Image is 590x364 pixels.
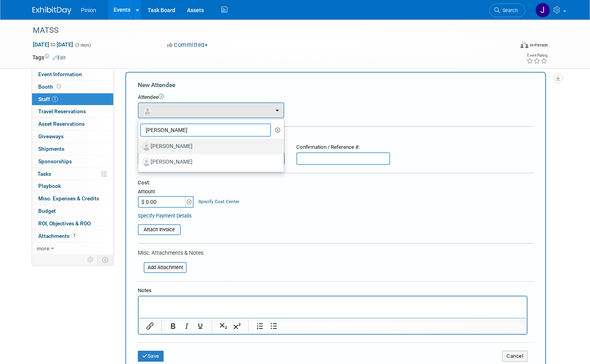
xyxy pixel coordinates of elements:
button: Numbered list [253,321,267,332]
a: Asset Reservations [32,118,113,130]
div: Registration / Ticket Info (optional) [138,132,533,140]
div: Attendee [138,94,533,101]
span: 1 [52,96,58,102]
div: MATSS [30,23,504,37]
div: Amount [138,188,194,196]
button: Cancel [502,351,528,362]
img: Associate-Profile-5.png [142,142,151,151]
span: 1 [71,233,77,239]
a: more [32,243,113,255]
span: Sponsorships [38,158,72,164]
span: more [37,245,49,252]
a: Specify Payment Details [138,213,192,219]
img: Format-Inperson.png [520,42,528,48]
button: Insert/edit link [143,321,157,332]
a: Edit [53,55,66,61]
a: Sponsorships [32,155,113,168]
iframe: Rich Text Area [139,296,527,318]
a: Attachments1 [32,230,113,242]
a: Specify Cost Center [198,199,239,204]
span: Tasks [37,171,51,177]
div: In-Person [529,42,548,48]
span: Staff [38,96,58,102]
span: Shipments [38,146,64,152]
input: Search [140,123,271,137]
span: Travel Reservations [38,108,86,114]
a: Staff1 [32,93,113,105]
button: Bullet list [267,321,280,332]
div: New Attendee [138,81,533,89]
a: Shipments [32,143,113,155]
a: Misc. Expenses & Credits [32,193,113,205]
button: Subscript [217,321,230,332]
img: ExhibitDay [32,7,71,14]
span: Giveaways [38,133,64,139]
td: Toggle Event Tabs [98,255,114,265]
div: Notes [138,287,528,294]
a: Giveaways [32,130,113,143]
span: Booth not reserved yet [55,84,62,89]
img: Jennifer Plumisto [535,3,550,18]
label: [PERSON_NAME] [142,156,276,168]
label: [PERSON_NAME] [142,140,276,153]
span: Search [500,7,518,13]
button: Underline [194,321,207,332]
a: ROI, Objectives & ROO [32,218,113,230]
div: Cost: [138,179,533,187]
a: Playbook [32,180,113,192]
a: Budget [32,205,113,217]
span: Pinion [81,7,96,13]
span: (3 days) [75,43,91,48]
a: Event Information [32,68,113,80]
a: Booth [32,81,113,93]
span: [DATE] [DATE] [32,41,73,48]
div: Confirmation / Reference #: [296,144,390,151]
span: to [49,41,57,48]
button: Save [138,351,164,362]
div: Misc. Attachments & Notes [138,249,533,257]
button: Italic [180,321,193,332]
span: Attachments [38,233,77,239]
a: Tasks [32,168,113,180]
div: Event Format [472,41,548,52]
td: Personalize Event Tab Strip [84,255,98,265]
td: Tags [32,54,66,61]
div: Event Rating [526,54,547,57]
a: Search [489,4,525,17]
img: Associate-Profile-5.png [142,158,151,166]
span: ROI, Objectives & ROO [38,220,91,227]
span: Budget [38,208,56,214]
span: Asset Reservations [38,121,85,127]
button: Superscript [230,321,244,332]
span: Playbook [38,183,61,189]
span: Event Information [38,71,82,77]
span: Booth [38,84,62,90]
button: Bold [166,321,180,332]
a: Travel Reservations [32,105,113,118]
span: Misc. Expenses & Credits [38,195,99,202]
button: Committed [164,41,211,49]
